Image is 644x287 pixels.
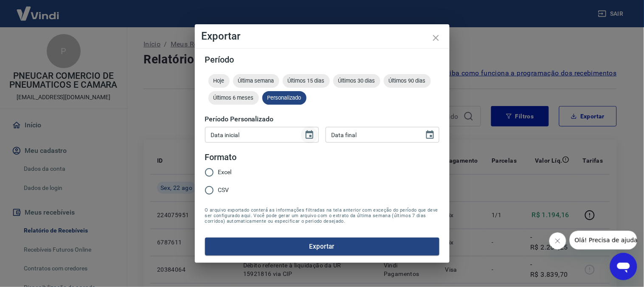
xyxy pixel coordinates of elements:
button: close [426,28,446,48]
input: DD/MM/YYYY [326,127,418,143]
iframe: Mensagem da empresa [570,231,637,250]
span: Últimos 6 meses [208,95,259,101]
div: Últimos 30 dias [333,74,380,88]
span: Olá! Precisa de ajuda? [5,6,71,13]
div: Hoje [208,74,230,88]
button: Choose date [422,126,439,143]
button: Exportar [205,238,439,255]
div: Personalizado [262,91,307,105]
iframe: Botão para abrir a janela de mensagens [610,253,637,280]
span: Excel [218,168,232,177]
span: O arquivo exportado conterá as informações filtradas na tela anterior com exceção do período que ... [205,207,439,224]
iframe: Fechar mensagem [549,232,566,250]
div: Última semana [233,74,279,88]
span: CSV [218,186,229,195]
span: Últimos 15 dias [283,77,330,84]
span: Últimos 90 dias [384,77,431,84]
h5: Período [205,55,439,64]
span: Última semana [233,77,279,84]
h4: Exportar [202,31,443,41]
input: DD/MM/YYYY [205,127,298,143]
div: Últimos 15 dias [283,74,330,88]
button: Choose date [301,126,318,143]
span: Personalizado [262,95,307,101]
div: Últimos 90 dias [384,74,431,88]
h5: Período Personalizado [205,115,439,123]
span: Hoje [208,77,230,84]
span: Últimos 30 dias [333,77,380,84]
legend: Formato [205,151,237,164]
div: Últimos 6 meses [208,91,259,105]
